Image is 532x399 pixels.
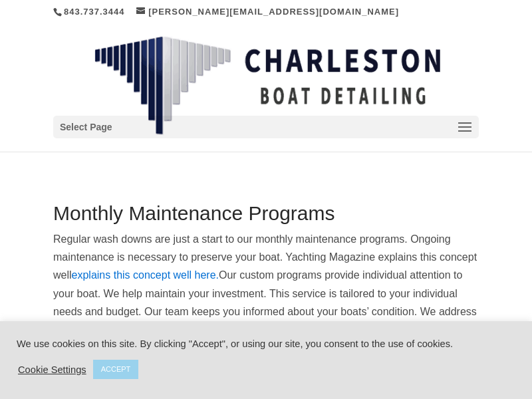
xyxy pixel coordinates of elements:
[18,364,86,376] a: Cookie Settings
[93,360,139,379] a: ACCEPT
[53,203,479,230] h1: Monthly Maintenance Programs
[60,120,112,135] span: Select Page
[17,338,515,350] div: We use cookies on this site. By clicking "Accept", or using our site, you consent to the use of c...
[136,7,399,17] a: [PERSON_NAME][EMAIL_ADDRESS][DOMAIN_NAME]
[94,36,440,136] img: Charleston Boat Detailing
[64,7,125,17] a: 843.737.3444
[72,269,219,281] a: explains this concept well here.
[53,230,479,367] p: Regular wash downs are just a start to our monthly maintenance programs. Ongoing maintenance is n...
